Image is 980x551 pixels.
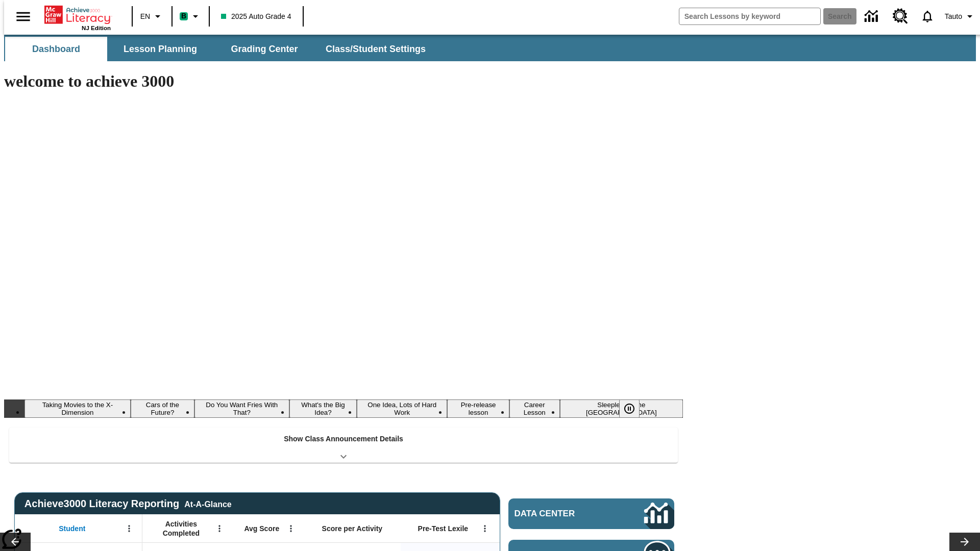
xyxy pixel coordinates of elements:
button: Slide 5 One Idea, Lots of Hard Work [357,399,447,418]
div: Home [44,4,111,31]
div: SubNavbar [4,35,976,61]
span: NJ Edition [82,25,111,31]
button: Open Menu [121,521,137,536]
button: Slide 6 Pre-release lesson [447,399,509,418]
span: Achieve3000 Literacy Reporting [24,498,232,510]
div: At-A-Glance [184,498,231,509]
button: Boost Class color is mint green. Change class color [176,7,206,26]
button: Open Menu [283,521,299,536]
a: Data Center [859,3,887,31]
button: Open Menu [477,521,493,536]
button: Profile/Settings [941,7,980,26]
button: Lesson Planning [109,37,211,61]
button: Class/Student Settings [317,37,434,61]
a: Notifications [914,3,941,30]
button: Open Menu [212,521,227,536]
button: Slide 3 Do You Want Fries With That? [194,399,289,418]
a: Resource Center, Will open in new tab [887,3,914,30]
span: Data Center [514,509,610,519]
button: Slide 2 Cars of the Future? [131,399,194,418]
button: Grading Center [213,37,315,61]
p: Show Class Announcement Details [284,434,403,444]
button: Slide 8 Sleepless in the Animal Kingdom [560,399,683,418]
div: SubNavbar [4,37,435,61]
input: search field [679,8,820,24]
button: Lesson carousel, Next [949,533,980,551]
span: Pre-Test Lexile [418,524,469,533]
span: EN [140,11,150,22]
span: B [181,10,186,22]
button: Slide 1 Taking Movies to the X-Dimension [24,399,131,418]
span: Tauto [945,11,962,22]
button: Slide 7 Career Lesson [509,399,560,418]
span: Student [59,524,85,533]
div: Pause [619,399,650,418]
button: Language: EN, Select a language [136,7,168,26]
span: Avg Score [244,524,279,533]
button: Open side menu [8,2,38,32]
span: Activities Completed [148,519,215,538]
button: Pause [619,399,640,418]
div: Show Class Announcement Details [9,428,678,463]
span: Score per Activity [322,524,383,533]
h1: welcome to achieve 3000 [4,72,683,91]
button: Slide 4 What's the Big Idea? [289,399,357,418]
span: 2025 Auto Grade 4 [221,11,291,22]
button: Dashboard [5,37,107,61]
a: Data Center [508,498,674,529]
a: Home [44,5,111,25]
